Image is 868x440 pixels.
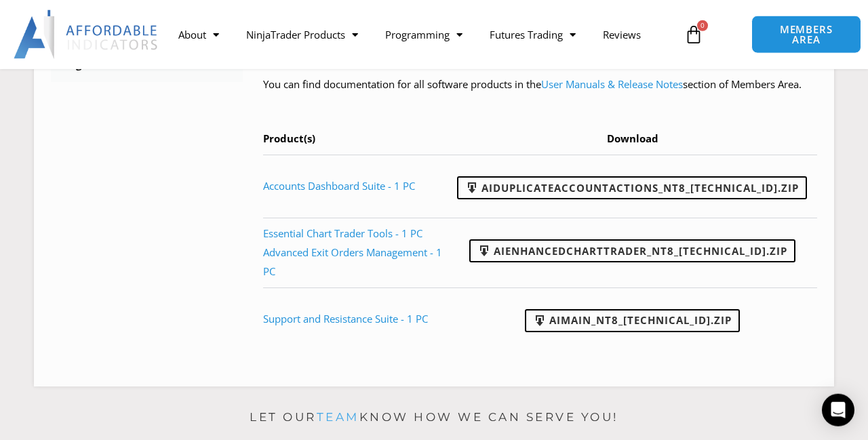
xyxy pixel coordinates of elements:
span: 0 [697,20,708,31]
span: MEMBERS AREA [766,24,847,45]
div: Open Intercom Messenger [822,394,854,426]
a: team [317,410,359,424]
a: AIMain_NT8_[TECHNICAL_ID].zip [525,309,740,332]
a: About [165,19,233,50]
p: You can find documentation for all software products in the section of Members Area. [263,75,818,94]
a: User Manuals & Release Notes [541,77,683,91]
a: MEMBERS AREA [751,16,861,54]
nav: Menu [165,19,677,50]
a: Essential Chart Trader Tools - 1 PC [263,226,422,240]
a: Support and Resistance Suite - 1 PC [263,312,428,325]
a: NinjaTrader Products [233,19,372,50]
a: 0 [664,15,724,54]
a: Accounts Dashboard Suite - 1 PC [263,179,415,193]
span: Product(s) [263,132,315,145]
img: LogoAI | Affordable Indicators – NinjaTrader [14,10,159,59]
span: Download [607,132,658,145]
a: AIDuplicateAccountActions_NT8_[TECHNICAL_ID].zip [457,176,807,199]
a: AIEnhancedChartTrader_NT8_[TECHNICAL_ID].zip [469,239,795,262]
a: Reviews [589,19,654,50]
a: Advanced Exit Orders Management - 1 PC [263,245,442,278]
a: Programming [372,19,476,50]
a: Futures Trading [476,19,589,50]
